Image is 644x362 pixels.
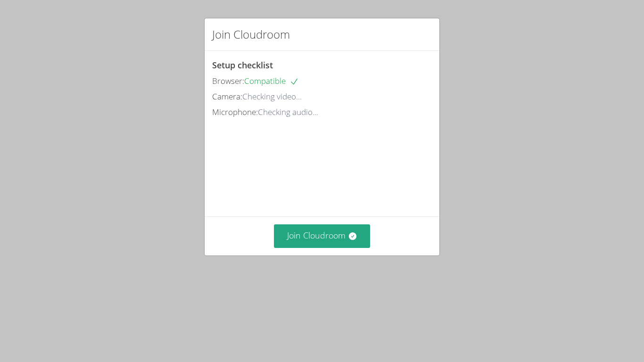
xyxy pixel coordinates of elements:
span: Checking audio... [258,107,318,117]
span: Browser: [212,75,244,86]
button: Join Cloudroom [274,224,371,247]
span: Checking video... [242,91,302,102]
h2: Join Cloudroom [212,26,290,43]
span: Compatible [244,75,299,86]
span: Camera: [212,91,242,102]
span: Microphone: [212,107,258,117]
span: Setup checklist [212,59,273,71]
